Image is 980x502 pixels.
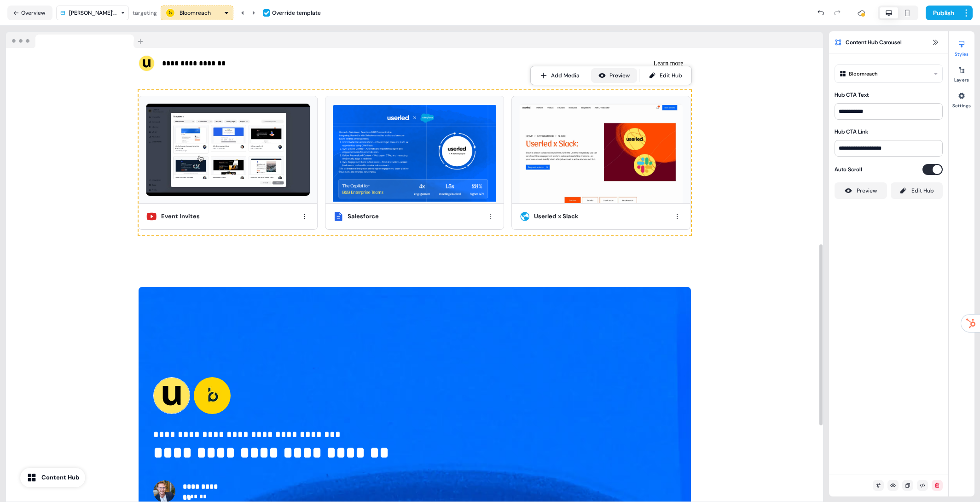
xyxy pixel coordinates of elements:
[835,90,943,99] div: Hub CTA Text
[641,68,690,83] a: Edit Hub
[69,8,117,18] div: [PERSON_NAME]'s Follow Up
[835,165,862,174] label: Auto Scroll
[911,186,934,195] div: Edit Hub
[348,212,379,221] div: Salesforce
[926,6,960,20] button: Publish
[272,8,321,18] div: Override template
[20,468,85,487] button: Content Hub
[646,55,691,72] button: Learn more
[949,88,974,109] button: Settings
[609,71,630,80] div: Preview
[949,37,974,57] button: Styles
[660,71,682,80] div: Edit Hub
[551,71,580,80] div: Add Media
[146,104,310,196] img: Event Invites
[519,104,683,203] img: Userled x Slack
[949,63,974,83] button: Layers
[41,473,80,482] div: Content Hub
[849,70,877,78] div: Bloomreach
[333,104,496,203] img: Userled_x_Salesforce.pdf
[161,6,233,20] button: Bloomreach
[133,8,157,18] div: targeting
[835,127,943,136] div: Hub CTA Link
[846,38,902,47] span: Content Hub Carousel
[534,212,579,221] div: Userled x Slack
[180,8,211,18] div: Bloomreach
[835,64,943,83] button: Bloomreach
[6,32,147,48] img: Browser topbar
[533,68,587,83] button: Add Media
[161,212,200,221] div: Event Invites
[591,68,637,83] button: Preview
[891,182,943,199] a: Edit Hub
[835,182,887,199] button: Preview
[7,6,52,20] button: Overview
[857,186,877,195] div: Preview
[418,55,691,72] div: Learn more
